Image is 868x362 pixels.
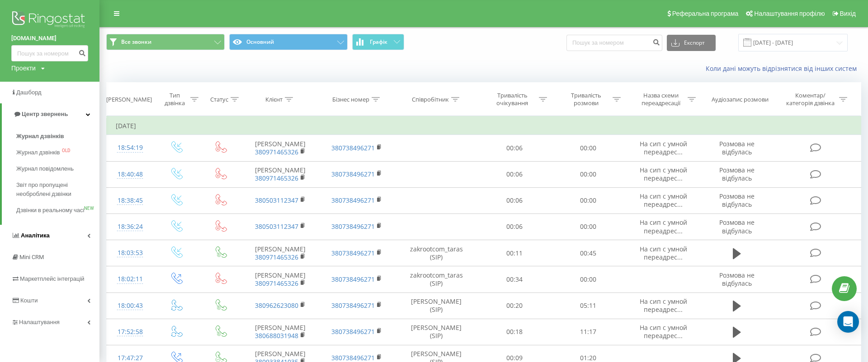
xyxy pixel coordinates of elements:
[116,139,145,157] div: 18:54:19
[121,38,151,46] span: Все звонки
[331,144,375,152] a: 380738496271
[242,240,318,266] td: [PERSON_NAME]
[331,170,375,178] a: 380738496271
[116,270,145,288] div: 18:02:11
[255,222,298,231] a: 380503112347
[16,164,74,173] span: Журнал повідомлень
[640,218,687,235] span: На сип с умной переадрес...
[255,279,298,288] a: 380971465326
[566,35,662,51] input: Пошук за номером
[640,245,687,261] span: На сип с умной переадрес...
[210,96,228,103] div: Статус
[478,240,552,266] td: 00:11
[106,34,225,50] button: Все звонки
[116,218,145,236] div: 18:36:24
[242,161,318,187] td: [PERSON_NAME]
[116,166,145,183] div: 18:40:48
[672,10,739,17] span: Реферальна програма
[332,96,369,103] div: Бізнес номер
[478,135,552,161] td: 00:06
[2,103,99,125] a: Центр звернень
[11,9,88,32] img: Ringostat logo
[640,323,687,340] span: На сип с умной переадрес...
[478,187,552,213] td: 00:06
[395,240,477,266] td: zakrootcom_taras (SIP)
[242,319,318,345] td: [PERSON_NAME]
[242,266,318,292] td: [PERSON_NAME]
[667,35,716,51] button: Експорт
[719,218,755,235] span: Розмова не відбулась
[106,96,152,103] div: [PERSON_NAME]
[784,92,837,107] div: Коментар/категорія дзвінка
[478,266,552,292] td: 00:34
[352,34,404,50] button: Графік
[107,117,861,135] td: [DATE]
[11,45,88,61] input: Пошук за номером
[331,275,375,283] a: 380738496271
[16,181,95,199] span: Звіт про пропущені необроблені дзвінки
[16,177,99,202] a: Звіт про пропущені необроблені дзвінки
[20,275,85,282] span: Маркетплейс інтеграцій
[331,301,375,310] a: 380738496271
[552,135,625,161] td: 00:00
[637,92,685,107] div: Назва схеми переадресації
[552,240,625,266] td: 00:45
[395,292,477,319] td: [PERSON_NAME] (SIP)
[16,148,60,157] span: Журнал дзвінків
[116,297,145,315] div: 18:00:43
[640,139,687,156] span: На сип с умной переадрес...
[552,161,625,187] td: 00:00
[719,139,755,156] span: Розмова не відбулась
[255,148,298,156] a: 380971465326
[412,96,449,103] div: Співробітник
[242,135,318,161] td: [PERSON_NAME]
[840,10,856,17] span: Вихід
[478,292,552,319] td: 00:20
[331,222,375,231] a: 380738496271
[162,92,188,107] div: Тип дзвінка
[16,89,42,96] span: Дашборд
[331,327,375,336] a: 380738496271
[552,266,625,292] td: 00:00
[19,254,44,260] span: Mini CRM
[22,111,68,117] span: Центр звернень
[562,92,610,107] div: Тривалість розмови
[19,319,60,325] span: Налаштування
[640,297,687,314] span: На сип с умной переадрес...
[16,132,64,141] span: Журнал дзвінків
[395,266,477,292] td: zakrootcom_taras (SIP)
[116,192,145,209] div: 18:38:45
[116,244,145,262] div: 18:03:53
[552,187,625,213] td: 00:00
[16,202,99,218] a: Дзвінки в реальному часіNEW
[16,144,99,161] a: Журнал дзвінківOLD
[116,323,145,341] div: 17:52:58
[16,206,84,215] span: Дзвінки в реальному часі
[754,10,825,17] span: Налаштування профілю
[706,64,861,73] a: Коли дані можуть відрізнятися вiд інших систем
[255,331,298,340] a: 380688031948
[11,34,88,43] a: [DOMAIN_NAME]
[229,34,348,50] button: Основний
[255,196,298,204] a: 380503112347
[331,196,375,204] a: 380738496271
[395,319,477,345] td: [PERSON_NAME] (SIP)
[11,64,36,73] div: Проекти
[478,213,552,240] td: 00:06
[640,166,687,182] span: На сип с умной переадрес...
[712,96,769,103] div: Аудіозапис розмови
[552,213,625,240] td: 00:00
[478,161,552,187] td: 00:06
[370,39,387,45] span: Графік
[265,96,283,103] div: Клієнт
[331,353,375,362] a: 380738496271
[719,271,755,288] span: Розмова не відбулась
[640,192,687,209] span: На сип с умной переадрес...
[255,174,298,182] a: 380971465326
[20,297,38,304] span: Кошти
[719,166,755,182] span: Розмова не відбулась
[837,311,859,333] div: Open Intercom Messenger
[552,319,625,345] td: 11:17
[255,253,298,261] a: 380971465326
[719,192,755,209] span: Розмова не відбулась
